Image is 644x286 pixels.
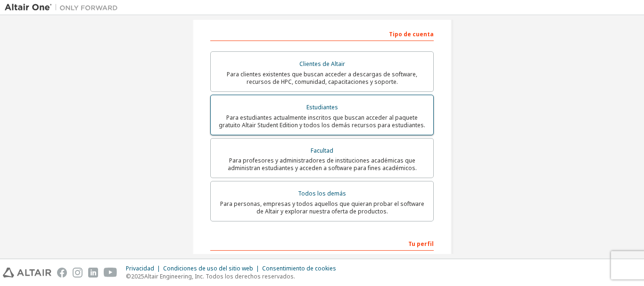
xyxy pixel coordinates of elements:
[104,268,117,278] img: youtube.svg
[163,264,253,272] font: Condiciones de uso del sitio web
[306,103,338,111] font: Estudiantes
[88,268,98,278] img: linkedin.svg
[311,147,333,155] font: Facultad
[299,60,345,68] font: Clientes de Altair
[126,264,154,272] font: Privacidad
[126,272,131,280] font: ©
[5,3,123,12] img: Altair Uno
[220,200,424,215] font: Para personas, empresas y todos aquellos que quieran probar el software de Altair y explorar nues...
[298,189,346,197] font: Todos los demás
[144,272,295,280] font: Altair Engineering, Inc. Todos los derechos reservados.
[389,30,434,38] font: Tipo de cuenta
[57,268,67,278] img: facebook.svg
[219,114,425,129] font: Para estudiantes actualmente inscritos que buscan acceder al paquete gratuito Altair Student Edit...
[228,156,417,172] font: Para profesores y administradores de instituciones académicas que administran estudiantes y acced...
[73,268,83,278] img: instagram.svg
[262,264,336,272] font: Consentimiento de cookies
[3,268,51,278] img: altair_logo.svg
[227,70,417,86] font: Para clientes existentes que buscan acceder a descargas de software, recursos de HPC, comunidad, ...
[131,272,144,280] font: 2025
[408,240,434,248] font: Tu perfil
